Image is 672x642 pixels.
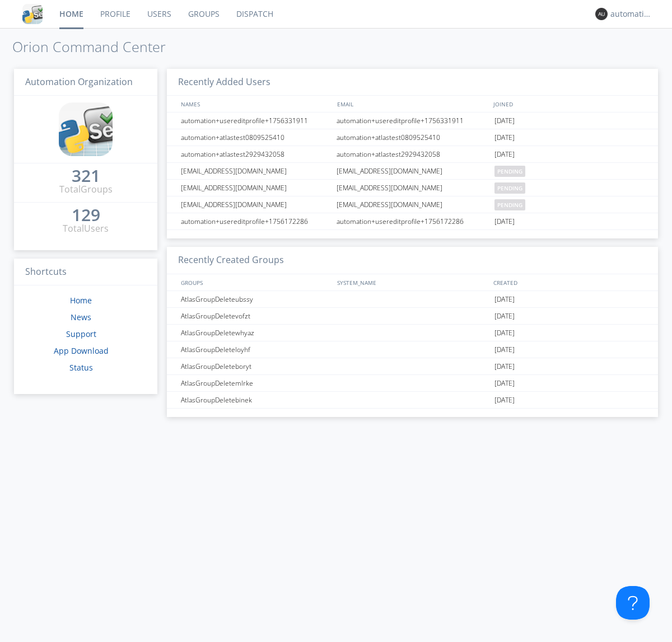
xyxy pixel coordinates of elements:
div: SYSTEM_NAME [334,274,491,290]
a: AtlasGroupDeletebinek[DATE] [167,392,658,409]
a: automation+atlastest2929432058automation+atlastest2929432058[DATE] [167,146,658,163]
div: JOINED [491,96,647,112]
span: [DATE] [494,213,515,230]
img: 373638.png [595,8,608,20]
span: Automation Organization [25,76,133,88]
span: [DATE] [494,358,515,375]
a: 129 [72,209,100,222]
a: automation+usereditprofile+1756331911automation+usereditprofile+1756331911[DATE] [167,113,658,129]
div: [EMAIL_ADDRESS][DOMAIN_NAME] [334,196,492,213]
img: cddb5a64eb264b2086981ab96f4c1ba7 [59,102,113,156]
a: AtlasGroupDeleteubssy[DATE] [167,291,658,308]
div: automation+usereditprofile+1756172286 [334,213,492,229]
h3: Recently Added Users [167,69,658,96]
a: AtlasGroupDeletevofzt[DATE] [167,308,658,325]
a: automation+usereditprofile+1756172286automation+usereditprofile+1756172286[DATE] [167,213,658,230]
a: Status [69,362,93,373]
span: [DATE] [494,392,515,409]
span: [DATE] [494,291,515,308]
span: [DATE] [494,308,515,325]
div: AtlasGroupDeleteloyhf [178,341,333,358]
div: AtlasGroupDeletewhyaz [178,325,333,341]
img: cddb5a64eb264b2086981ab96f4c1ba7 [22,4,43,24]
div: Total Users [63,222,109,235]
a: [EMAIL_ADDRESS][DOMAIN_NAME][EMAIL_ADDRESS][DOMAIN_NAME]pending [167,196,658,213]
span: pending [494,182,525,194]
a: 321 [72,170,100,183]
a: Home [70,295,92,306]
div: AtlasGroupDeleteubssy [178,291,333,307]
a: App Download [54,345,109,356]
a: AtlasGroupDeleteboryt[DATE] [167,358,658,375]
a: News [71,312,91,322]
h3: Shortcuts [14,259,157,286]
a: [EMAIL_ADDRESS][DOMAIN_NAME][EMAIL_ADDRESS][DOMAIN_NAME]pending [167,163,658,180]
a: Support [66,329,96,339]
div: AtlasGroupDeletemlrke [178,375,333,391]
div: [EMAIL_ADDRESS][DOMAIN_NAME] [334,180,492,196]
span: [DATE] [494,325,515,341]
a: automation+atlastest0809525410automation+atlastest0809525410[DATE] [167,129,658,146]
div: automation+usereditprofile+1756331911 [178,113,333,129]
a: AtlasGroupDeletemlrke[DATE] [167,375,658,392]
div: [EMAIL_ADDRESS][DOMAIN_NAME] [178,180,333,196]
div: automation+atlastest0809525410 [178,129,333,146]
span: pending [494,199,525,210]
div: 321 [72,170,100,181]
div: automation+usereditprofile+1756331911 [334,113,492,129]
div: automation+atlas0035 [610,8,652,20]
div: [EMAIL_ADDRESS][DOMAIN_NAME] [178,163,333,179]
div: AtlasGroupDeletevofzt [178,308,333,324]
div: CREATED [491,274,647,290]
span: pending [494,166,525,177]
div: automation+atlastest2929432058 [178,146,333,162]
div: AtlasGroupDeleteboryt [178,358,333,374]
div: AtlasGroupDeletebinek [178,392,333,408]
h3: Recently Created Groups [167,247,658,274]
div: [EMAIL_ADDRESS][DOMAIN_NAME] [178,196,333,213]
div: NAMES [178,96,332,112]
span: [DATE] [494,146,515,163]
iframe: Toggle Customer Support [616,586,650,620]
div: 129 [72,209,100,221]
span: [DATE] [494,129,515,146]
div: EMAIL [334,96,491,112]
div: automation+usereditprofile+1756172286 [178,213,333,229]
span: [DATE] [494,341,515,358]
a: AtlasGroupDeletewhyaz[DATE] [167,325,658,341]
div: GROUPS [178,274,332,290]
a: [EMAIL_ADDRESS][DOMAIN_NAME][EMAIL_ADDRESS][DOMAIN_NAME]pending [167,180,658,196]
div: automation+atlastest2929432058 [334,146,492,162]
div: automation+atlastest0809525410 [334,129,492,146]
div: [EMAIL_ADDRESS][DOMAIN_NAME] [334,163,492,179]
span: [DATE] [494,375,515,392]
div: Total Groups [59,183,113,196]
span: [DATE] [494,113,515,129]
a: AtlasGroupDeleteloyhf[DATE] [167,341,658,358]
